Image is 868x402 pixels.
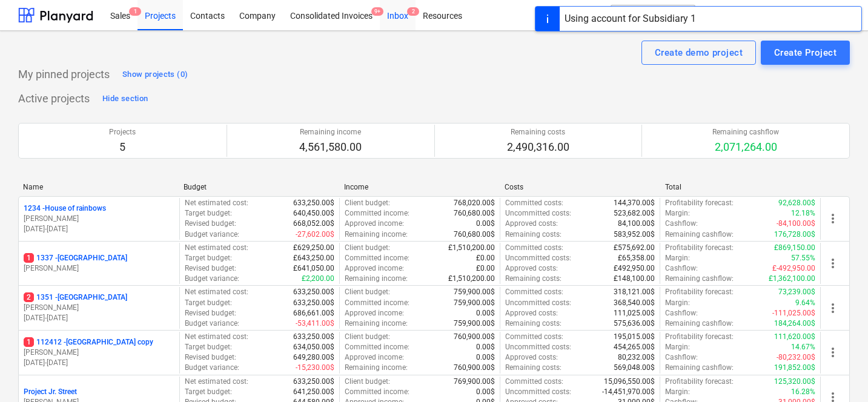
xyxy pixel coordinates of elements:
[665,287,734,297] p: Profitability forecast :
[454,377,495,387] p: 769,900.00$
[185,287,248,297] p: Net estimated cost :
[618,253,655,263] p: £65,358.00
[618,219,655,229] p: 84,100.00$
[185,363,239,373] p: Budget variance :
[614,263,655,274] p: £492,950.00
[345,274,408,284] p: Remaining income :
[774,377,815,387] p: 125,320.00$
[345,342,409,352] p: Committed income :
[293,208,334,219] p: 640,450.00$
[774,332,815,342] p: 111,620.00$
[299,140,362,154] p: 4,561,580.00
[24,253,174,274] div: 11337 -[GEOGRAPHIC_DATA][PERSON_NAME]
[293,298,334,308] p: 633,250.00$
[505,183,655,191] div: Costs
[293,352,334,363] p: 649,280.00$
[774,243,815,253] p: £869,150.00
[293,387,334,397] p: 641,250.00$
[345,377,390,387] p: Client budget :
[345,229,408,240] p: Remaining income :
[345,308,404,318] p: Approved income :
[795,298,815,308] p: 9.64%
[665,219,698,229] p: Cashflow :
[293,253,334,263] p: £643,250.00
[185,298,232,308] p: Target budget :
[641,41,756,65] button: Create demo project
[296,229,334,240] p: -27,602.00$
[293,342,334,352] p: 634,050.00$
[454,229,495,240] p: 760,680.00$
[185,263,236,274] p: Revised budget :
[407,7,419,16] span: 2
[505,352,558,363] p: Approved costs :
[345,352,404,363] p: Approved income :
[774,229,815,240] p: 176,728.00$
[24,303,174,313] p: [PERSON_NAME]
[476,219,495,229] p: 0.00$
[454,318,495,329] p: 759,900.00$
[476,387,495,397] p: 0.00$
[712,127,779,137] p: Remaining cashflow
[807,344,868,402] iframe: Chat Widget
[565,12,696,26] div: Using account for Subsidiary 1
[345,208,409,219] p: Committed income :
[665,243,734,253] p: Profitability forecast :
[505,263,558,274] p: Approved costs :
[344,183,495,191] div: Income
[345,243,390,253] p: Client budget :
[476,263,495,274] p: £0.00
[185,208,232,219] p: Target budget :
[23,183,174,191] div: Name
[614,363,655,373] p: 569,048.00$
[761,41,850,65] button: Create Project
[665,208,690,219] p: Margin :
[184,183,334,191] div: Budget
[293,198,334,208] p: 633,250.00$
[24,292,174,323] div: 21351 -[GEOGRAPHIC_DATA][PERSON_NAME][DATE]-[DATE]
[777,219,815,229] p: -84,100.00$
[791,253,815,263] p: 57.55%
[772,263,815,274] p: £-492,950.00
[24,387,77,397] p: Project Jr. Street
[109,127,136,137] p: Projects
[185,377,248,387] p: Net estimated cost :
[507,127,569,137] p: Remaining costs
[665,198,734,208] p: Profitability forecast :
[345,332,390,342] p: Client budget :
[505,274,562,284] p: Remaining costs :
[24,224,174,234] p: [DATE] - [DATE]
[614,229,655,240] p: 583,952.00$
[185,308,236,318] p: Revised budget :
[665,332,734,342] p: Profitability forecast :
[665,298,690,308] p: Margin :
[778,287,815,297] p: 73,239.00$
[185,229,239,240] p: Budget variance :
[24,348,174,358] p: [PERSON_NAME]
[345,263,404,274] p: Approved income :
[505,308,558,318] p: Approved costs :
[345,198,390,208] p: Client budget :
[185,219,236,229] p: Revised budget :
[614,274,655,284] p: £148,100.00
[24,337,34,347] span: 1
[476,308,495,318] p: 0.00$
[505,243,563,253] p: Committed costs :
[185,318,239,329] p: Budget variance :
[109,140,136,154] p: 5
[505,342,571,352] p: Uncommitted costs :
[345,363,408,373] p: Remaining income :
[345,387,409,397] p: Committed income :
[24,203,106,214] p: 1234 - House of rainbows
[99,89,151,108] button: Hide section
[665,377,734,387] p: Profitability forecast :
[24,337,153,348] p: 112412 - [GEOGRAPHIC_DATA] copy
[293,219,334,229] p: 668,052.00$
[777,352,815,363] p: -80,232.00$
[293,377,334,387] p: 633,250.00$
[454,363,495,373] p: 760,900.00$
[476,253,495,263] p: £0.00
[345,318,408,329] p: Remaining income :
[185,198,248,208] p: Net estimated cost :
[614,287,655,297] p: 318,121.00$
